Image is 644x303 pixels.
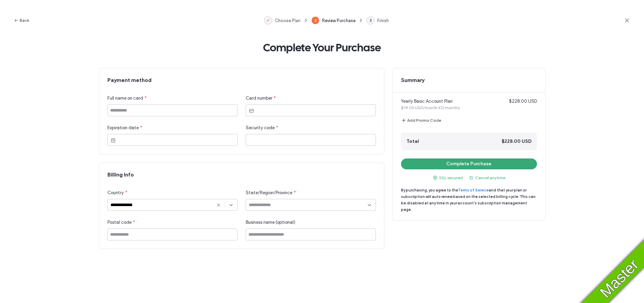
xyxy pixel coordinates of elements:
[275,18,300,23] span: Choose Plan
[246,189,292,196] span: State/Region/Province
[401,116,441,124] button: Add Promo Code
[263,41,381,54] span: Complete Your Purchase
[107,171,376,179] span: Billing Info
[401,98,501,105] span: Yearly Basic Account Plan
[401,105,494,111] span: $19.00 USD/month X12 months
[502,138,532,145] span: $228.00 USD
[246,124,275,131] span: Security code
[246,219,295,226] span: Business name (optional)
[246,95,272,102] span: Card number
[406,138,419,145] span: Total
[119,137,234,143] iframe: Secure expiration date input frame
[432,175,463,181] span: SSL secured
[107,124,139,131] span: Expiration date
[393,77,545,84] span: Summary
[257,108,373,114] iframe: Secure card number input frame
[401,188,536,212] span: By purchasing, you agree to the and that your plan or subscription will auto renew based on the s...
[107,95,143,102] span: Full name on card
[458,188,489,192] a: Terms of Service
[107,189,124,196] span: Country
[509,98,537,105] span: $228.00 USD
[468,175,505,181] span: Cancel anytime
[401,158,537,169] button: Complete Purchase
[249,137,373,143] iframe: Secure CVC input frame
[107,77,376,84] span: Payment method
[14,16,29,24] button: Back
[107,219,132,226] span: Postal code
